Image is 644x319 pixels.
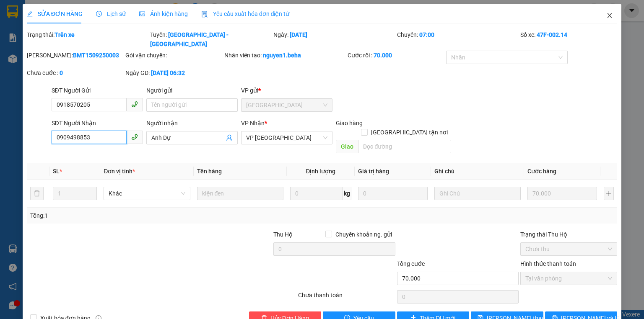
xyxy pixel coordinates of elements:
[525,272,612,285] span: Tại văn phòng
[109,187,185,200] span: Khác
[27,10,83,17] span: SỬA ĐƠN HÀNG
[358,168,389,175] span: Giá trị hàng
[226,134,233,141] span: user-add
[96,10,126,17] span: Lịch sử
[525,243,612,255] span: Chưa thu
[27,11,33,17] span: edit
[73,52,119,59] b: BMT1509250003
[139,10,188,17] span: Ảnh kiện hàng
[520,260,576,267] label: Hình thức thanh toán
[434,187,521,200] input: Ghi Chú
[146,118,238,128] div: Người nhận
[606,12,613,19] span: close
[96,11,102,17] span: clock-circle
[125,68,222,77] div: Ngày GD:
[396,30,519,49] div: Chuyến:
[604,187,614,200] button: plus
[520,230,617,239] div: Trạng thái Thu Hộ
[527,168,556,175] span: Cước hàng
[263,52,301,59] b: nguyen1.beha
[537,31,567,38] b: 47F-002.14
[332,230,395,239] span: Chuyển khoản ng. gửi
[201,11,208,18] img: icon
[52,86,143,95] div: SĐT Người Gửi
[30,211,249,220] div: Tổng: 1
[374,52,392,59] b: 70.000
[241,120,265,126] span: VP Nhận
[131,134,138,140] span: phone
[150,31,229,47] b: [GEOGRAPHIC_DATA] - [GEOGRAPHIC_DATA]
[146,86,238,95] div: Người gửi
[26,30,149,49] div: Trạng thái:
[53,168,60,175] span: SL
[197,187,283,200] input: VD: Bàn, Ghế
[419,31,434,38] b: 07:00
[348,51,444,60] div: Cước rồi :
[368,128,451,137] span: [GEOGRAPHIC_DATA] tận nơi
[30,187,44,200] button: delete
[297,291,396,305] div: Chưa thanh toán
[273,231,293,238] span: Thu Hộ
[27,68,124,77] div: Chưa cước :
[598,4,621,28] button: Close
[27,51,124,60] div: [PERSON_NAME]:
[246,99,327,111] span: ĐẮK LẮK
[519,30,618,49] div: Số xe:
[290,31,307,38] b: [DATE]
[241,86,332,95] div: VP gửi
[358,187,428,200] input: 0
[151,69,185,76] b: [DATE] 06:32
[431,163,524,180] th: Ghi chú
[306,168,335,175] span: Định lượng
[358,140,451,153] input: Dọc đường
[273,30,396,49] div: Ngày:
[397,260,425,267] span: Tổng cước
[336,140,358,153] span: Giao
[60,69,63,76] b: 0
[201,10,290,17] span: Yêu cầu xuất hóa đơn điện tử
[139,11,145,17] span: picture
[246,131,327,144] span: VP PHÚ YÊN
[527,187,597,200] input: 0
[336,120,363,126] span: Giao hàng
[149,30,273,49] div: Tuyến:
[125,51,222,60] div: Gói vận chuyển:
[52,118,143,128] div: SĐT Người Nhận
[197,168,222,175] span: Tên hàng
[343,187,351,200] span: kg
[224,51,346,60] div: Nhân viên tạo:
[55,31,75,38] b: Trên xe
[104,168,135,175] span: Đơn vị tính
[131,101,138,108] span: phone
